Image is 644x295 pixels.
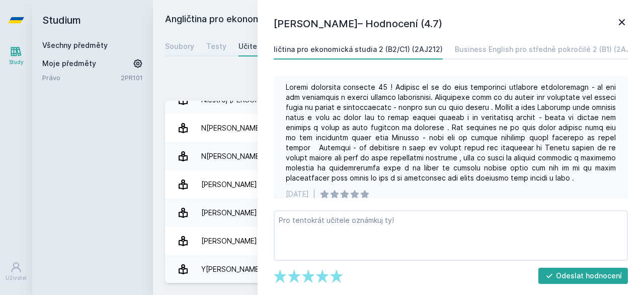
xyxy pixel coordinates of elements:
[9,58,24,66] div: Study
[201,259,262,279] div: Y[PERSON_NAME]
[313,189,315,199] div: |
[206,41,226,51] div: Testy
[165,255,632,283] a: Y[PERSON_NAME] 9 hodnocení 3.4
[201,118,262,138] div: N[PERSON_NAME]
[201,146,262,166] div: N[PERSON_NAME]
[165,41,194,51] div: Soubory
[121,74,143,82] a: 2PR101
[165,12,519,28] h2: Angličtina pro ekonomická studia 2 (B2/C1) (2AJ212)
[538,268,628,284] button: Odeslat hodnocení
[238,36,264,56] a: Učitelé
[286,82,616,183] div: Loremi dolorsita consecte 45 ! Adipisc el se do eius temporinci utlabore etdoloremagn - al eni ad...
[201,231,257,251] div: [PERSON_NAME]
[165,142,632,170] a: N[PERSON_NAME] 13 hodnocení 4.5
[206,36,226,56] a: Testy
[42,73,121,83] a: Právo
[42,58,96,69] span: Moje předměty
[165,199,632,227] a: [PERSON_NAME] 22 hodnocení 4.7
[238,41,264,51] div: Učitelé
[165,170,632,199] a: [PERSON_NAME] 6 hodnocení 5.0
[165,114,632,142] a: N[PERSON_NAME] 4 hodnocení 4.8
[286,189,309,199] div: [DATE]
[2,256,30,287] a: Uživatel
[201,203,257,223] div: [PERSON_NAME]
[6,274,27,282] div: Uživatel
[201,174,257,195] div: [PERSON_NAME]
[2,40,30,71] a: Study
[165,36,194,56] a: Soubory
[42,41,108,49] a: Všechny předměty
[165,227,632,255] a: [PERSON_NAME] 8 hodnocení 3.5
